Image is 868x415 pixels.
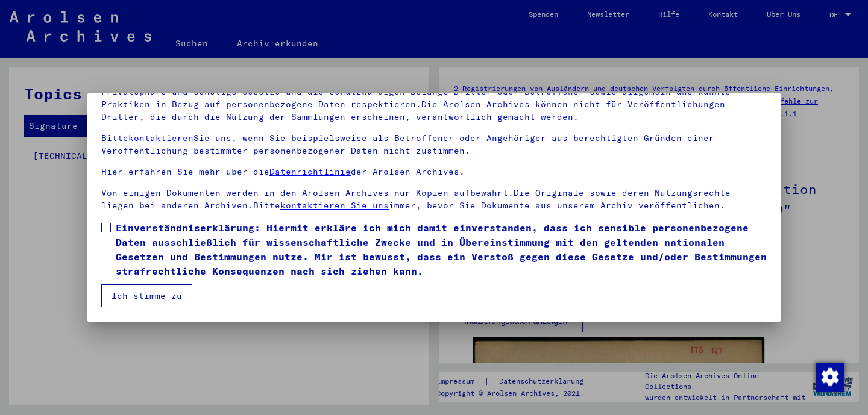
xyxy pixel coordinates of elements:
button: Ich stimme zu [101,284,192,307]
a: kontaktieren [128,133,193,143]
p: Bitte Sie uns, wenn Sie beispielsweise als Betroffener oder Angehöriger aus berechtigten Gründen ... [101,132,767,157]
span: Einverständniserklärung: Hiermit erkläre ich mich damit einverstanden, dass ich sensible personen... [116,220,767,278]
div: Zustimmung ändern [815,362,844,391]
p: Von einigen Dokumenten werden in den Arolsen Archives nur Kopien aufbewahrt.Die Originale sowie d... [101,187,767,212]
a: kontaktieren Sie uns [280,200,389,211]
p: Hier erfahren Sie mehr über die der Arolsen Archives. [101,166,767,178]
img: Zustimmung ändern [816,363,844,392]
a: Datenrichtlinie [269,166,351,177]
